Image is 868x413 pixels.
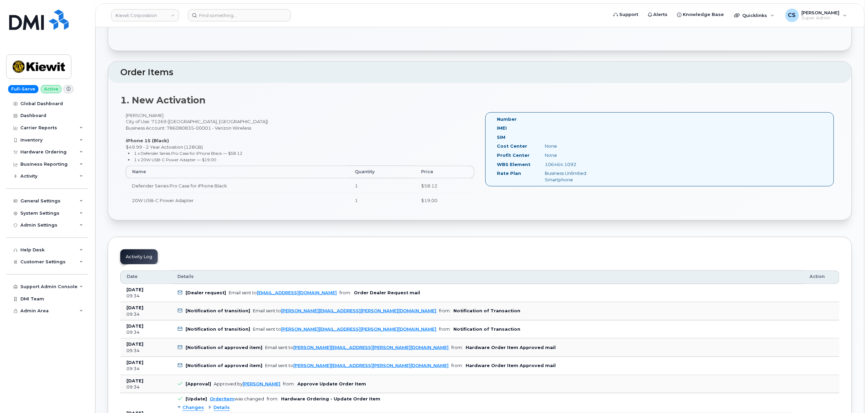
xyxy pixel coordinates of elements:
[126,324,143,329] b: [DATE]
[354,290,420,295] b: Order Dealer Request mail
[466,363,556,368] b: Hardware Order Item Approved mail
[451,345,463,350] span: from:
[466,345,556,350] b: Hardware Order Item Approved mail
[126,366,165,372] div: 09:34
[120,112,480,214] div: [PERSON_NAME] City of Use: 71269 ([GEOGRAPHIC_DATA], [GEOGRAPHIC_DATA]) Business Account: 7860808...
[120,68,839,77] h2: Order Items
[253,308,436,313] div: Email sent to
[497,152,530,159] label: Profit Center
[186,363,262,368] b: [Notification of approved item]
[281,327,436,332] a: [PERSON_NAME][EMAIL_ADDRESS][PERSON_NAME][DOMAIN_NAME]
[186,396,207,401] b: [Update]
[802,10,840,15] span: [PERSON_NAME]
[540,170,607,183] div: Business Unlimited Smartphone
[781,9,852,22] div: Chris Smith
[673,8,729,21] a: Knowledge Base
[453,327,520,332] b: Notification of Transaction
[293,345,449,350] a: [PERSON_NAME][EMAIL_ADDRESS][PERSON_NAME][DOMAIN_NAME]
[243,381,280,386] a: [PERSON_NAME]
[451,363,463,368] span: from:
[126,342,143,347] b: [DATE]
[126,287,143,292] b: [DATE]
[540,152,607,159] div: None
[349,178,415,193] td: 1
[126,293,165,299] div: 09:34
[497,161,531,168] label: WBS Element
[183,404,204,411] span: Changes
[253,327,436,332] div: Email sent to
[267,396,278,401] span: from:
[177,274,194,280] span: Details
[126,305,143,310] b: [DATE]
[730,9,779,22] div: Quicklinks
[453,308,520,313] b: Notification of Transaction
[186,290,226,295] b: [Dealer request]
[497,143,527,149] label: Cost Center
[497,134,505,141] label: SIM
[609,8,643,21] a: Support
[643,8,673,21] a: Alerts
[127,274,138,280] span: Date
[126,311,165,317] div: 09:34
[439,308,451,313] span: from:
[186,345,262,350] b: [Notification of approved item]
[126,378,143,383] b: [DATE]
[213,404,230,411] span: Details
[186,327,250,332] b: [Notification of transition]
[120,95,206,106] strong: 1. New Activation
[283,381,295,386] span: from:
[683,11,724,18] span: Knowledge Base
[340,290,351,295] span: from:
[126,138,169,143] strong: iPhone 15 (Black)
[497,125,507,131] label: IMEI
[126,384,165,390] div: 09:34
[229,290,337,295] div: Email sent to
[134,151,243,156] small: 1 x Defender Series Pro Case for iPhone Black — $58.12
[126,166,349,178] th: Name
[126,193,349,208] td: 20W USB-C Power Adapter
[210,396,235,401] a: OrderItem
[126,360,143,365] b: [DATE]
[415,178,474,193] td: $58.12
[439,327,451,332] span: from:
[415,193,474,208] td: $19.00
[788,11,796,19] span: CS
[281,308,436,313] a: [PERSON_NAME][EMAIL_ADDRESS][PERSON_NAME][DOMAIN_NAME]
[540,143,607,149] div: None
[126,348,165,354] div: 09:34
[619,11,638,18] span: Support
[188,9,291,21] input: Find something...
[265,363,449,368] div: Email sent to
[654,11,668,18] span: Alerts
[111,9,179,21] a: Kiewit Corporation
[126,178,349,193] td: Defender Series Pro Case for iPhone Black
[265,345,449,350] div: Email sent to
[838,383,863,408] iframe: Messenger Launcher
[281,396,380,401] b: Hardware Ordering - Update Order Item
[214,381,280,386] div: Approved by
[497,170,521,177] label: Rate Plan
[297,381,366,386] b: Approve Update Order Item
[802,15,840,21] span: Super Admin
[540,161,607,168] div: 106464.1092
[293,363,449,368] a: [PERSON_NAME][EMAIL_ADDRESS][PERSON_NAME][DOMAIN_NAME]
[186,308,250,313] b: [Notification of transition]
[349,166,415,178] th: Quantity
[257,290,337,295] a: [EMAIL_ADDRESS][DOMAIN_NAME]
[803,270,839,284] th: Action
[349,193,415,208] td: 1
[186,381,211,386] b: [Approval]
[743,13,767,18] span: Quicklinks
[210,396,264,401] div: was changed
[126,329,165,335] div: 09:34
[134,157,216,162] small: 1 x 20W USB-C Power Adapter — $19.00
[415,166,474,178] th: Price
[497,116,517,122] label: Number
